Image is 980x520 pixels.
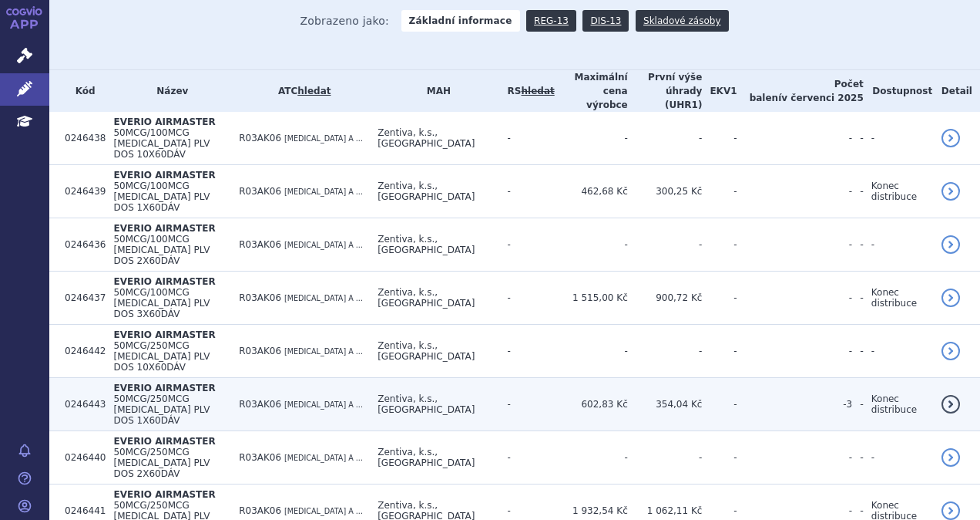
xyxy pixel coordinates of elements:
a: DIS-13 [582,10,629,32]
td: - [555,431,628,485]
a: detail [941,501,960,520]
td: - [500,112,555,165]
a: hledat [297,86,331,96]
td: 0246440 [57,431,106,485]
th: MAH [370,70,499,112]
td: - [864,431,934,485]
span: EVERIO AIRMASTER [113,223,215,234]
a: detail [941,395,960,414]
td: Konec distribuce [864,378,934,431]
a: detail [941,182,960,201]
span: EVERIO AIRMASTER [113,276,215,287]
span: 50MCG/250MCG [MEDICAL_DATA] PLV DOS 1X60DÁV [113,393,210,426]
span: [MEDICAL_DATA] A ... [284,187,363,196]
td: - [702,218,737,272]
th: Detail [934,70,980,112]
span: 50MCG/100MCG [MEDICAL_DATA] PLV DOS 2X60DÁV [113,234,210,266]
td: - [500,378,555,431]
a: detail [941,342,960,360]
td: Zentiva, k.s., [GEOGRAPHIC_DATA] [370,112,499,165]
td: - [500,218,555,272]
td: - [702,272,737,325]
td: - [864,218,934,272]
span: EVERIO AIRMASTER [113,489,215,500]
td: - [702,431,737,485]
td: - [852,112,864,165]
span: R03AK06 [239,346,281,356]
th: RS [500,70,555,112]
td: - [852,378,864,431]
span: v červenci 2025 [781,93,863,103]
span: [MEDICAL_DATA] A ... [284,347,363,356]
td: - [737,431,853,485]
td: - [500,325,555,378]
span: EVERIO AIRMASTER [113,329,215,340]
td: - [628,431,703,485]
span: 50MCG/100MCG [MEDICAL_DATA] PLV DOS 10X60DÁV [113,127,210,160]
span: R03AK06 [239,239,281,250]
span: 50MCG/250MCG [MEDICAL_DATA] PLV DOS 2X60DÁV [113,447,210,479]
span: [MEDICAL_DATA] A ... [284,507,363,515]
td: Konec distribuce [864,165,934,218]
td: - [737,325,853,378]
td: 462,68 Kč [555,165,628,218]
span: R03AK06 [239,505,281,516]
span: R03AK06 [239,452,281,463]
td: - [737,165,853,218]
td: 0246443 [57,378,106,431]
a: detail [941,129,960,147]
a: detail [941,448,960,467]
th: Počet balení [737,70,864,112]
th: První výše úhrady (UHR1) [628,70,703,112]
th: EKV1 [702,70,737,112]
td: - [500,165,555,218]
td: 0246438 [57,112,106,165]
td: Zentiva, k.s., [GEOGRAPHIC_DATA] [370,165,499,218]
td: 0246442 [57,325,106,378]
td: Zentiva, k.s., [GEOGRAPHIC_DATA] [370,431,499,485]
td: - [737,272,853,325]
td: - [852,325,864,378]
td: - [864,325,934,378]
span: EVERIO AIRMASTER [113,383,215,393]
td: - [628,218,703,272]
a: REG-13 [526,10,576,32]
td: - [500,272,555,325]
th: ATC [231,70,370,112]
span: R03AK06 [239,399,281,410]
span: [MEDICAL_DATA] A ... [284,241,363,249]
del: hledat [522,86,555,96]
th: Kód [57,70,106,112]
th: Název [106,70,231,112]
th: Maximální cena výrobce [555,70,628,112]
span: EVERIO AIRMASTER [113,436,215,447]
td: 900,72 Kč [628,272,703,325]
a: Skladové zásoby [636,10,728,32]
td: - [737,112,853,165]
td: 300,25 Kč [628,165,703,218]
td: Zentiva, k.s., [GEOGRAPHIC_DATA] [370,272,499,325]
td: Konec distribuce [864,272,934,325]
a: detail [941,289,960,307]
a: vyhledávání neobsahuje žádnou platnou referenční skupinu [522,86,555,96]
td: - [852,165,864,218]
td: - [702,378,737,431]
span: Zobrazeno jako: [300,10,389,32]
span: R03AK06 [239,292,281,303]
span: 50MCG/250MCG [MEDICAL_DATA] PLV DOS 10X60DÁV [113,340,210,373]
td: - [500,431,555,485]
td: - [628,325,703,378]
td: - [852,218,864,272]
td: Zentiva, k.s., [GEOGRAPHIC_DATA] [370,378,499,431]
th: Dostupnost [864,70,934,112]
span: R03AK06 [239,186,281,197]
td: - [852,272,864,325]
td: 0246437 [57,272,106,325]
td: - [555,218,628,272]
td: - [702,165,737,218]
td: 354,04 Kč [628,378,703,431]
td: - [864,112,934,165]
td: 0246436 [57,218,106,272]
td: - [737,218,853,272]
span: [MEDICAL_DATA] A ... [284,294,363,302]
